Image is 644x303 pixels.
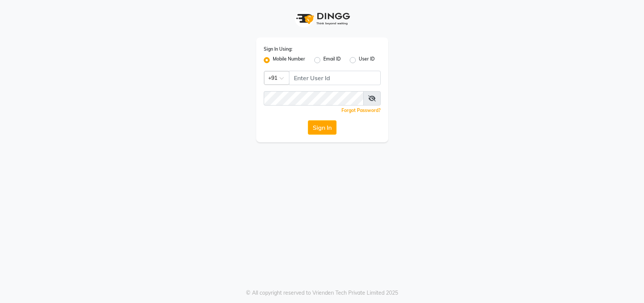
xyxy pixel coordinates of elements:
[292,8,352,30] img: logo1.svg
[264,91,364,106] input: Username
[289,71,381,85] input: Username
[359,56,375,65] label: User ID
[323,56,341,65] label: Email ID
[264,46,292,53] label: Sign In Using:
[273,56,305,65] label: Mobile Number
[308,120,337,135] button: Sign In
[341,107,381,113] a: Forgot Password?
